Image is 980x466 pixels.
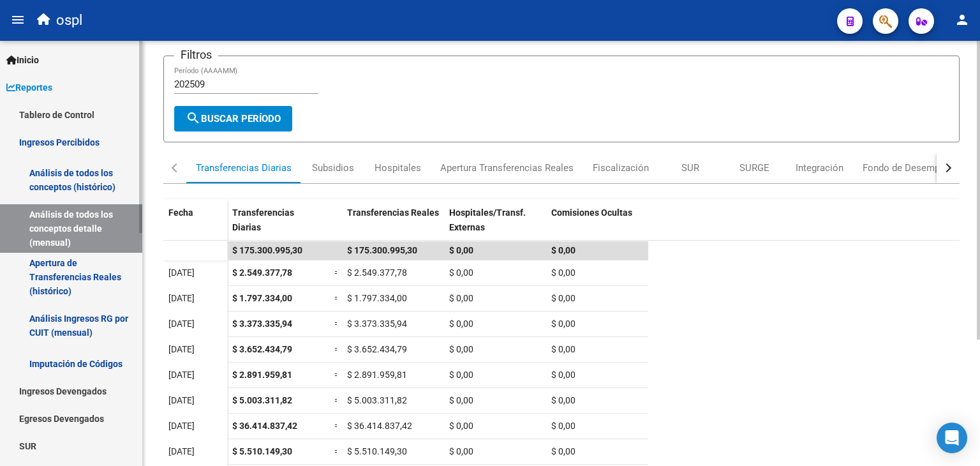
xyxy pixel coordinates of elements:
span: Reportes [6,80,52,94]
span: ospl [56,6,82,34]
span: [DATE] [168,267,195,278]
div: SURGE [739,161,769,175]
span: $ 175.300.995,30 [232,245,302,255]
mat-icon: search [186,110,201,126]
span: $ 2.549.377,78 [232,267,292,278]
datatable-header-cell: Hospitales/Transf. Externas [444,199,546,253]
span: Fecha [168,207,193,218]
div: Subsidios [312,161,354,175]
span: $ 3.652.434,79 [232,344,292,354]
span: $ 3.652.434,79 [347,344,407,354]
span: $ 0,00 [551,267,575,278]
span: [DATE] [168,421,195,431]
button: Buscar Período [174,106,292,132]
span: $ 2.891.959,81 [347,370,407,380]
span: $ 0,00 [551,319,575,329]
span: $ 2.549.377,78 [347,267,407,278]
span: $ 175.300.995,30 [347,245,417,255]
span: $ 5.510.149,30 [347,446,407,456]
span: [DATE] [168,395,195,405]
span: $ 0,00 [551,293,575,303]
span: $ 0,00 [551,446,575,456]
span: $ 5.003.311,82 [232,395,292,405]
span: Transferencias Reales [347,207,439,218]
div: Fiscalización [593,161,649,175]
datatable-header-cell: Transferencias Diarias [227,199,329,253]
span: $ 0,00 [551,344,575,354]
span: $ 36.414.837,42 [232,421,297,431]
span: $ 0,00 [449,293,473,303]
datatable-header-cell: Fecha [163,199,227,253]
span: $ 0,00 [551,421,575,431]
span: $ 0,00 [449,245,473,255]
span: $ 0,00 [449,344,473,354]
span: = [334,421,339,431]
span: [DATE] [168,370,195,380]
span: = [334,267,339,278]
span: $ 0,00 [551,245,575,255]
mat-icon: menu [10,12,26,27]
mat-icon: person [954,12,970,27]
div: Open Intercom Messenger [937,423,967,453]
h3: Filtros [174,46,218,64]
div: SUR [681,161,699,175]
span: = [334,293,339,303]
span: $ 5.003.311,82 [347,395,407,405]
span: $ 0,00 [449,370,473,380]
span: Inicio [6,53,39,67]
span: $ 5.510.149,30 [232,446,292,456]
span: = [334,395,339,405]
span: = [334,344,339,354]
div: Integración [796,161,843,175]
span: Transferencias Diarias [232,207,294,232]
span: $ 36.414.837,42 [347,421,412,431]
span: = [334,319,339,329]
datatable-header-cell: Comisiones Ocultas [546,199,648,253]
span: $ 2.891.959,81 [232,370,292,380]
span: Buscar Período [186,113,281,124]
span: [DATE] [168,319,195,329]
span: [DATE] [168,344,195,354]
span: Hospitales/Transf. Externas [449,207,526,232]
span: $ 0,00 [449,319,473,329]
span: Comisiones Ocultas [551,207,632,218]
span: $ 0,00 [551,370,575,380]
span: $ 0,00 [551,395,575,405]
span: $ 3.373.335,94 [232,319,292,329]
span: [DATE] [168,446,195,456]
span: $ 0,00 [449,395,473,405]
div: Apertura Transferencias Reales [440,161,574,175]
div: Transferencias Diarias [196,161,292,175]
div: Hospitales [375,161,421,175]
span: = [334,446,339,456]
span: $ 1.797.334,00 [232,293,292,303]
span: $ 3.373.335,94 [347,319,407,329]
span: $ 0,00 [449,267,473,278]
span: = [334,370,339,380]
div: Fondo de Desempleo [863,161,953,175]
span: $ 0,00 [449,421,473,431]
span: [DATE] [168,293,195,303]
span: $ 1.797.334,00 [347,293,407,303]
datatable-header-cell: Transferencias Reales [342,199,444,253]
span: $ 0,00 [449,446,473,456]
